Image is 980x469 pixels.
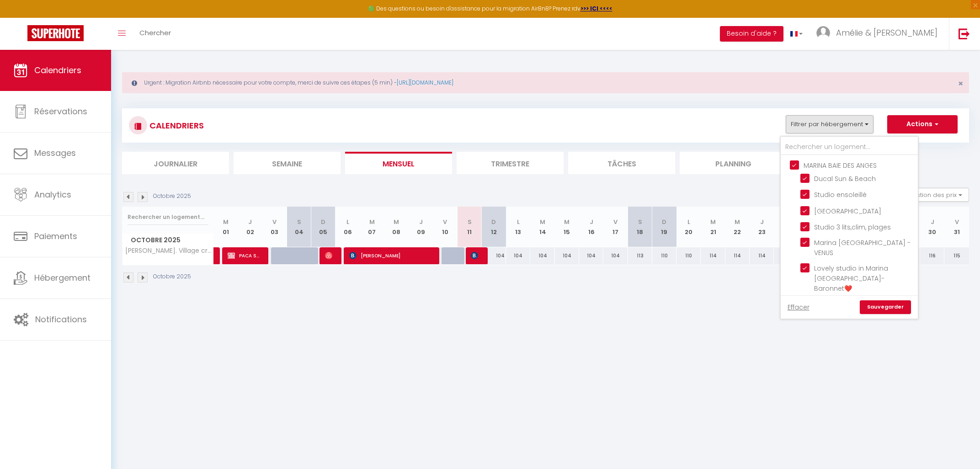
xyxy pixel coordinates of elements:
[234,152,341,174] li: Semaine
[443,218,447,226] abbr: V
[959,28,970,39] img: logout
[35,314,87,325] span: Notifications
[590,218,593,226] abbr: J
[336,207,360,247] th: 06
[124,247,215,254] span: [PERSON_NAME]. Village crèches
[409,207,433,247] th: 09
[638,218,642,226] abbr: S
[238,207,262,247] th: 02
[760,218,764,226] abbr: J
[468,218,472,226] abbr: S
[810,18,949,50] a: ... Amélie & [PERSON_NAME]
[349,247,430,264] span: [PERSON_NAME]
[153,272,191,281] p: Octobre 2025
[346,218,349,226] abbr: L
[325,247,333,264] span: [PERSON_NAME]
[530,247,554,264] div: 104
[297,218,301,226] abbr: S
[555,247,579,264] div: 104
[471,247,479,264] span: [PERSON_NAME]
[457,152,564,174] li: Trimestre
[321,218,325,226] abbr: D
[517,218,520,226] abbr: L
[603,207,628,247] th: 17
[287,207,311,247] th: 04
[248,218,252,226] abbr: J
[944,247,969,264] div: 115
[836,27,937,38] span: Amélie & [PERSON_NAME]
[860,300,911,314] a: Sauvegarder
[613,218,618,226] abbr: V
[720,26,783,42] button: Besoin d'aide ?
[419,218,423,226] abbr: J
[34,230,77,242] span: Paiements
[662,218,666,226] abbr: D
[397,79,453,86] a: [URL][DOMAIN_NAME]
[122,152,229,174] li: Journalier
[491,218,496,226] abbr: D
[214,207,238,247] th: 01
[34,272,91,283] span: Hébergement
[223,218,229,226] abbr: M
[701,247,725,264] div: 114
[457,207,481,247] th: 11
[814,223,891,232] span: Studio 3 lits,clim, plages
[506,207,530,247] th: 13
[345,152,452,174] li: Mensuel
[579,247,603,264] div: 104
[774,207,798,247] th: 24
[27,25,84,41] img: Super Booking
[652,207,676,247] th: 19
[360,207,384,247] th: 07
[122,234,213,247] span: Octobre 2025
[958,80,963,88] button: Close
[750,207,774,247] th: 23
[920,247,944,264] div: 116
[262,207,287,247] th: 03
[735,218,740,226] abbr: M
[814,264,888,293] span: Lovely studio in Marina [GEOGRAPHIC_DATA]- Baronnet❤️
[369,218,375,226] abbr: M
[530,207,554,247] th: 14
[603,247,628,264] div: 104
[153,192,191,201] p: Octobre 2025
[564,218,570,226] abbr: M
[887,115,958,133] button: Actions
[482,247,506,264] div: 104
[311,207,336,247] th: 05
[710,218,716,226] abbr: M
[579,207,603,247] th: 16
[786,115,873,133] button: Filtrer par hébergement
[958,78,963,89] span: ×
[816,26,830,40] img: ...
[901,188,969,202] button: Gestion des prix
[780,136,919,320] div: Filtrer par hébergement
[628,247,652,264] div: 113
[750,247,774,264] div: 114
[228,247,260,264] span: PACA SUD REGULATION PACA SUD REGULATION
[147,115,204,136] h3: CALENDRIERS
[433,207,457,247] th: 10
[34,64,81,76] span: Calendriers
[920,207,944,247] th: 30
[555,207,579,247] th: 15
[122,72,969,93] div: Urgent : Migration Airbnb nécessaire pour votre compte, merci de suivre ces étapes (5 min) -
[774,247,798,264] div: 118
[676,207,701,247] th: 20
[788,302,810,312] a: Effacer
[725,207,750,247] th: 22
[725,247,750,264] div: 114
[540,218,545,226] abbr: M
[680,152,787,174] li: Planning
[272,218,277,226] abbr: V
[34,147,76,159] span: Messages
[676,247,701,264] div: 110
[133,18,178,50] a: Chercher
[128,209,208,225] input: Rechercher un logement...
[781,139,918,155] input: Rechercher un logement...
[814,238,911,257] span: Marina [GEOGRAPHIC_DATA] - VENUS
[955,218,959,226] abbr: V
[581,5,612,12] a: >>> ICI <<<<
[814,207,881,216] span: [GEOGRAPHIC_DATA]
